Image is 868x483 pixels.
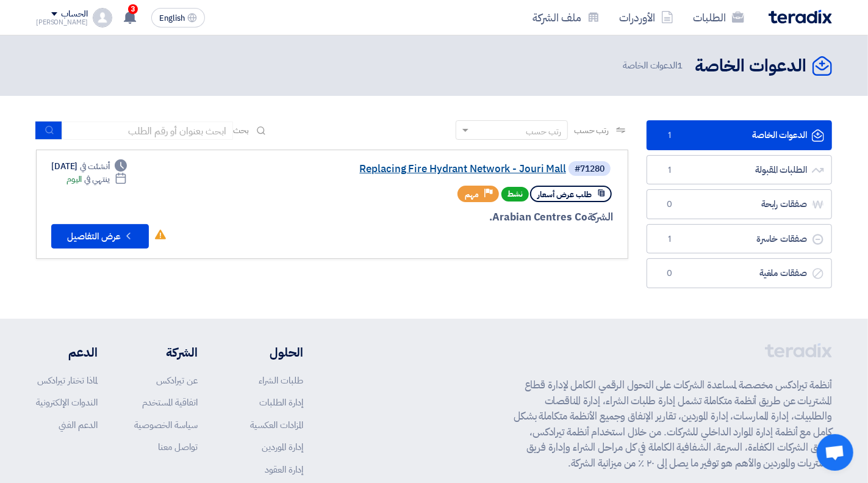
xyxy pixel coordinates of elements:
[234,343,303,361] li: الحلول
[151,8,205,27] button: English
[37,374,98,387] a: لماذا تختار تيرادكس
[259,396,303,409] a: إدارة الطلبات
[526,125,561,138] div: رتب حسب
[93,8,112,27] img: profile_test.png
[250,418,303,432] a: المزادات العكسية
[66,173,127,186] div: اليوم
[159,14,185,23] span: English
[158,440,198,454] a: تواصل معنا
[51,160,127,173] div: [DATE]
[575,165,604,173] div: #71280
[265,463,303,476] a: إدارة العقود
[662,198,676,211] span: 0
[262,440,303,454] a: إدارة الموردين
[259,374,303,387] a: طلبات الشراء
[61,9,87,20] div: الحساب
[683,3,754,32] a: الطلبات
[36,343,98,361] li: الدعم
[817,434,853,471] div: Open chat
[523,3,609,32] a: ملف الشركة
[647,258,832,288] a: صفقات ملغية0
[36,19,88,26] div: [PERSON_NAME]
[587,209,614,225] span: الشركة
[537,189,592,200] span: طلب عرض أسعار
[647,189,832,219] a: صفقات رابحة0
[134,343,198,361] li: الشركة
[156,374,198,387] a: عن تيرادكس
[134,418,198,432] a: سياسة الخصوصية
[128,4,138,14] span: 3
[609,3,683,32] a: الأوردرات
[647,155,832,185] a: الطلبات المقبولة1
[574,124,609,137] span: رتب حسب
[142,396,198,409] a: اتفاقية المستخدم
[320,209,613,225] div: Arabian Centres Co.
[233,124,249,137] span: بحث
[662,129,676,142] span: 1
[647,120,832,150] a: الدعوات الخاصة1
[36,396,98,409] a: الندوات الإلكترونية
[465,189,479,200] span: مهم
[59,418,98,432] a: الدعم الفني
[514,377,832,471] p: أنظمة تيرادكس مخصصة لمساعدة الشركات على التحول الرقمي الكامل لإدارة قطاع المشتريات عن طريق أنظمة ...
[51,224,149,249] button: عرض التفاصيل
[80,160,109,173] span: أنشئت في
[501,187,529,202] span: نشط
[662,164,676,176] span: 1
[623,59,685,73] span: الدعوات الخاصة
[662,233,676,245] span: 1
[84,173,109,186] span: ينتهي في
[769,10,832,24] img: Teradix logo
[662,267,676,280] span: 0
[62,122,233,140] input: ابحث بعنوان أو رقم الطلب
[322,164,566,175] a: Replacing Fire Hydrant Network - Jouri Mall
[695,54,806,78] h2: الدعوات الخاصة
[647,224,832,254] a: صفقات خاسرة1
[677,59,683,72] span: 1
